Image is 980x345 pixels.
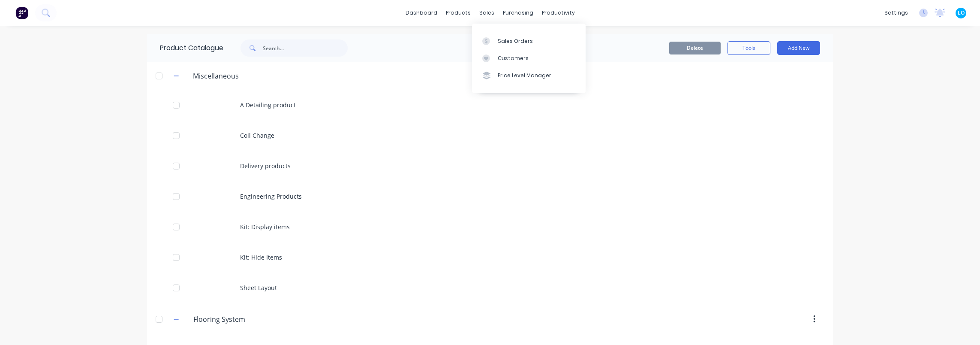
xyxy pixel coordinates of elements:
div: Customers [498,54,529,62]
div: Coil Change [147,120,833,151]
div: Price Level Manager [498,72,551,79]
input: Search... [263,39,348,57]
span: LO [958,9,965,17]
button: Delete [669,42,721,54]
div: Engineering Products [147,181,833,212]
div: Sales Orders [498,37,533,45]
div: purchasing [499,6,538,19]
iframe: Intercom live chat [951,316,971,336]
div: products [442,6,475,19]
div: Kit: Hide Items [147,242,833,272]
a: Price Level Manager [472,67,586,84]
div: Miscellaneous [186,71,246,81]
a: Customers [472,50,586,67]
div: Kit: Display items [147,212,833,242]
div: A Detailing product [147,90,833,120]
div: Product Catalogue [147,34,223,62]
a: Sales Orders [472,32,586,49]
div: productivity [538,6,579,19]
div: Delivery products [147,151,833,181]
div: sales [475,6,499,19]
img: Factory [15,6,28,19]
input: Enter category name [193,314,295,324]
button: Tools [727,41,770,55]
div: Sheet Layout [147,272,833,303]
a: dashboard [401,6,442,19]
div: settings [880,6,912,19]
button: Add New [777,41,820,55]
